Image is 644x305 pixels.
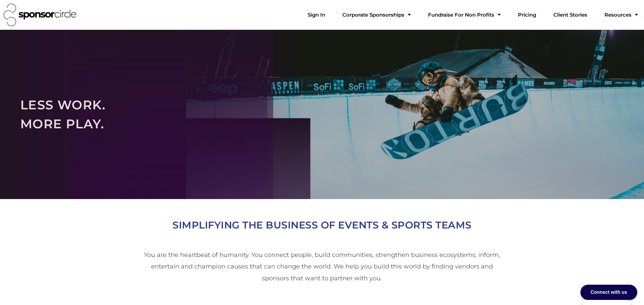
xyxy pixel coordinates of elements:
a: Corporate SponsorshipsMenu Toggle [337,8,416,22]
div: Connect with us [580,285,637,300]
h2: You are the heartbeat of humanity. You connect people, build communities, strengthen business eco... [142,249,502,284]
a: Sign In [302,8,331,22]
nav: Menu [302,8,643,22]
a: Client Stories [548,8,593,22]
a: Resources [599,8,643,22]
a: Fundraise For Non ProfitsMenu Toggle [423,8,506,22]
a: Pricing [512,8,542,22]
h2: LESS WORK. MORE PLAY. [20,95,624,133]
img: Sponsor Circle logo [3,3,76,26]
h2: SIMPLIFYING THE BUSINESS OF EVENTS & SPORTS TEAMS [133,217,511,233]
